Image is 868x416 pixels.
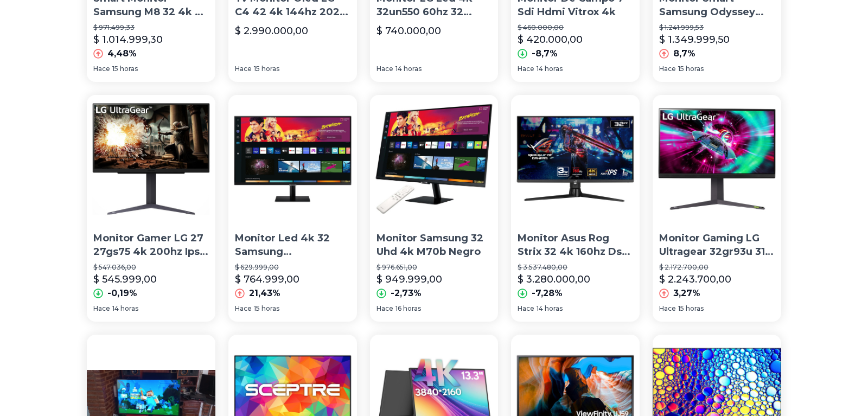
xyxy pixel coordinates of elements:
[235,65,252,73] span: Hace
[93,272,157,287] p: $ 545.999,00
[395,304,421,313] span: 16 horas
[376,263,492,272] p: $ 976.651,00
[518,232,633,259] p: Monitor Asus Rog Strix 32 4k 160hz Dsc Gaming Xg32uq G-sync
[112,65,138,73] span: 15 horas
[87,95,215,223] img: Monitor Gamer LG 27 27gs75 4k 200hz Ips Hdmi D-port
[376,272,442,287] p: $ 949.999,00
[532,47,558,60] p: -8,7%
[370,95,499,322] a: Monitor Samsung 32 Uhd 4k M70b Negro Monitor Samsung 32 Uhd 4k M70b Negro$ 976.651,00$ 949.999,00...
[659,263,775,272] p: $ 2.172.700,00
[93,263,209,272] p: $ 547.036,00
[235,232,350,259] p: Monitor Led 4k 32 Samsung Ls32bm700ulczb Gamer Negro
[653,95,781,223] img: Monitor Gaming LG Ultragear 32gr93u 31.5 4k 144hz
[659,304,676,313] span: Hace
[235,272,299,287] p: $ 764.999,00
[659,272,731,287] p: $ 2.243.700,00
[93,23,209,32] p: $ 971.499,33
[518,263,633,272] p: $ 3.537.480,00
[537,304,563,313] span: 14 horas
[87,95,215,322] a: Monitor Gamer LG 27 27gs75 4k 200hz Ips Hdmi D-portMonitor Gamer LG 27 27gs75 4k 200hz Ips Hdmi D...
[518,304,534,313] span: Hace
[659,232,775,259] p: Monitor Gaming LG Ultragear 32gr93u 31.5 4k 144hz
[537,65,563,73] span: 14 horas
[511,95,640,223] img: Monitor Asus Rog Strix 32 4k 160hz Dsc Gaming Xg32uq G-sync
[93,32,163,47] p: $ 1.014.999,30
[235,304,252,313] span: Hace
[653,95,781,322] a: Monitor Gaming LG Ultragear 32gr93u 31.5 4k 144hzMonitor Gaming LG Ultragear 32gr93u 31.5 4k 144h...
[235,263,350,272] p: $ 629.999,00
[235,23,308,39] p: $ 2.990.000,00
[518,32,583,47] p: $ 420.000,00
[518,23,633,32] p: $ 460.000,00
[673,287,700,300] p: 3,27%
[93,304,110,313] span: Hace
[376,65,393,73] span: Hace
[228,95,357,322] a: Monitor Led 4k 32 Samsung Ls32bm700ulczb Gamer NegroMonitor Led 4k 32 Samsung Ls32bm700ulczb Game...
[395,65,422,73] span: 14 horas
[107,47,137,60] p: 4,48%
[93,65,110,73] span: Hace
[254,65,279,73] span: 15 horas
[673,47,695,60] p: 8,7%
[511,95,640,322] a: Monitor Asus Rog Strix 32 4k 160hz Dsc Gaming Xg32uq G-syncMonitor Asus Rog Strix 32 4k 160hz Dsc...
[112,304,138,313] span: 14 horas
[376,232,492,259] p: Monitor Samsung 32 Uhd 4k M70b Negro
[678,304,704,313] span: 15 horas
[659,23,775,32] p: $ 1.241.999,53
[228,95,357,223] img: Monitor Led 4k 32 Samsung Ls32bm700ulczb Gamer Negro
[659,32,730,47] p: $ 1.349.999,50
[249,287,280,300] p: 21,43%
[678,65,704,73] span: 15 horas
[93,232,209,259] p: Monitor Gamer LG 27 27gs75 4k 200hz Ips Hdmi D-port
[518,272,590,287] p: $ 3.280.000,00
[107,287,137,300] p: -0,19%
[518,65,534,73] span: Hace
[659,65,676,73] span: Hace
[532,287,563,300] p: -7,28%
[391,287,422,300] p: -2,73%
[254,304,279,313] span: 15 horas
[370,95,499,223] img: Monitor Samsung 32 Uhd 4k M70b Negro
[376,23,441,39] p: $ 740.000,00
[376,304,393,313] span: Hace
